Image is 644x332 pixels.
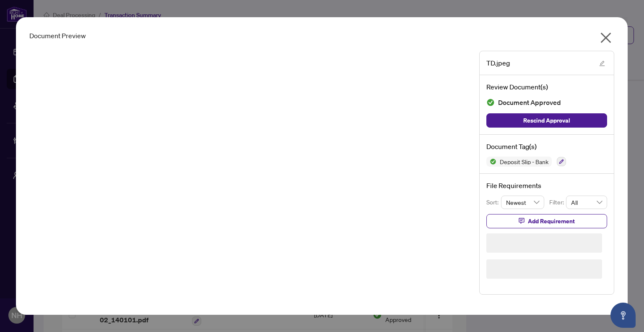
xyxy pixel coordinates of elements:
button: Add Requirement [487,214,608,228]
div: Document Preview [29,31,614,41]
span: Newest [506,196,540,209]
span: edit [600,60,605,66]
h4: File Requirements [487,180,608,191]
span: TD.jpeg [487,58,510,68]
h4: Document Tag(s) [487,141,608,152]
span: Document Approved [499,97,561,108]
h4: Review Document(s) [487,82,608,92]
span: Rescind Approval [524,114,571,127]
button: Open asap [610,303,636,328]
img: Status Icon [487,157,497,167]
span: Add Requirement [528,214,575,228]
img: Document Status [487,98,495,107]
button: Rescind Approval [487,113,608,128]
span: All [571,196,602,209]
span: close [600,31,613,44]
p: Sort: [487,198,501,207]
span: Deposit Slip - Bank [497,159,552,165]
p: Filter: [550,198,566,207]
